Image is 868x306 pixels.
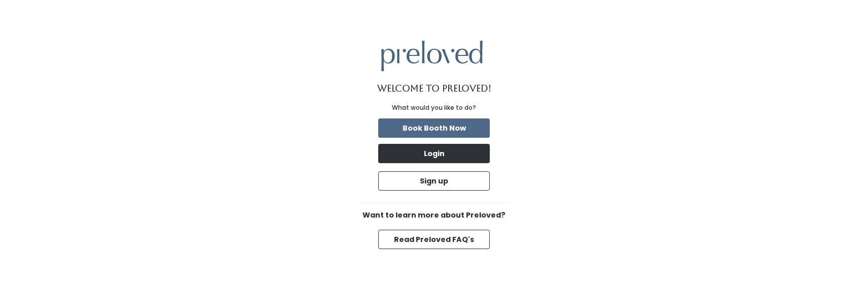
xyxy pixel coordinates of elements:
[376,142,492,165] a: Login
[377,83,491,94] h1: Welcome to Preloved!
[378,118,490,138] button: Book Booth Now
[376,169,492,193] a: Sign up
[381,41,483,71] img: preloved logo
[378,230,490,249] button: Read Preloved FAQ's
[378,144,490,163] button: Login
[378,171,490,191] button: Sign up
[358,211,510,220] h6: Want to learn more about Preloved?
[392,103,476,112] div: What would you like to do?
